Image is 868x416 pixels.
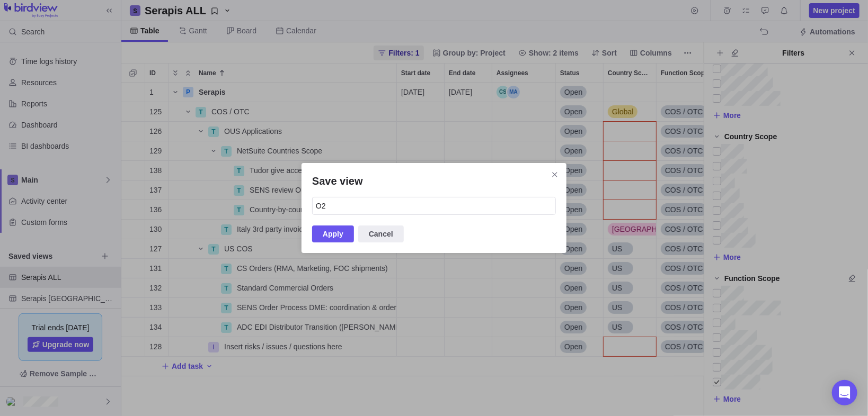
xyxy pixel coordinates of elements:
[832,380,857,405] div: Open Intercom Messenger
[302,163,566,253] div: Save view
[323,228,343,240] span: Apply
[547,167,562,182] span: Close
[312,225,354,242] span: Apply
[369,228,393,240] span: Cancel
[312,174,556,188] h2: Save view
[358,225,404,242] span: Cancel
